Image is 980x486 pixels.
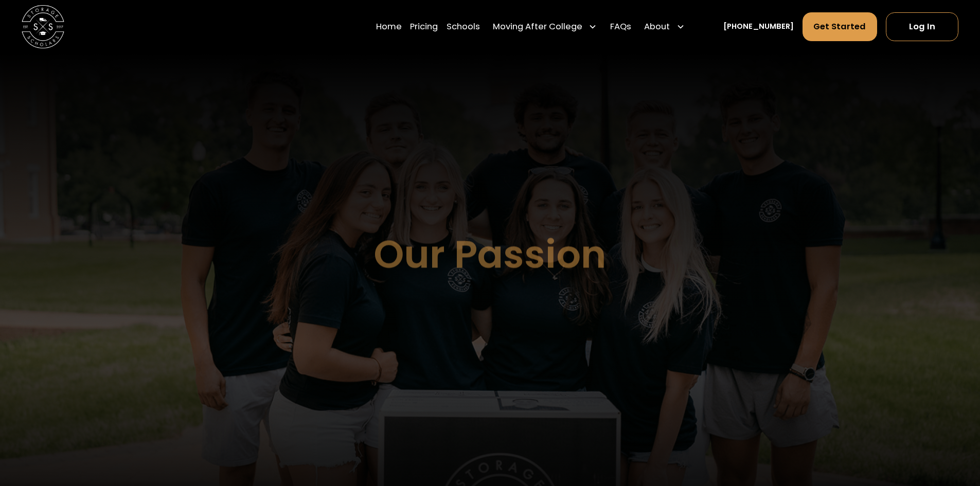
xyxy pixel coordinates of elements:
[410,12,438,42] a: Pricing
[640,12,689,42] div: About
[493,21,582,33] div: Moving After College
[373,233,607,275] h1: Our Passion
[22,5,64,48] a: home
[447,12,480,42] a: Schools
[489,12,602,42] div: Moving After College
[803,12,878,41] a: Get Started
[376,12,402,42] a: Home
[394,299,586,313] p: DO COMMON THINGS UNCOMMONLY WELL
[723,21,794,32] a: [PHONE_NUMBER]
[22,5,64,48] img: Storage Scholars main logo
[886,12,958,41] a: Log In
[644,21,670,33] div: About
[610,12,631,42] a: FAQs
